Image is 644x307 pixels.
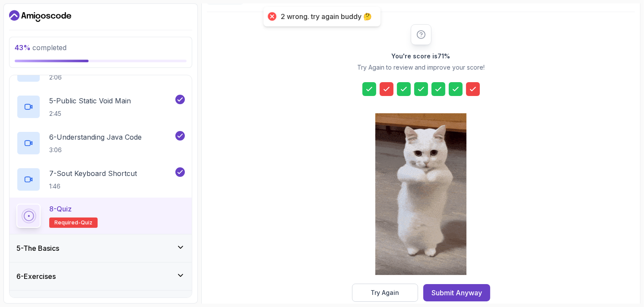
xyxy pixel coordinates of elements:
button: 7-Sout Keyboard Shortcut1:46 [16,167,185,192]
button: 6-Exercises [10,262,192,290]
p: 2:45 [49,109,131,118]
p: 8 - Quiz [49,204,72,214]
span: quiz [81,219,92,226]
p: 2:06 [49,73,105,82]
h3: 5 - The Basics [16,243,59,253]
button: 8-QuizRequired-quiz [16,204,185,228]
a: Dashboard [9,9,71,23]
span: completed [15,43,67,52]
div: Submit Anyway [431,288,482,298]
p: 3:06 [49,146,142,154]
span: 43 % [15,43,31,52]
p: 6 - Understanding Java Code [49,132,142,142]
span: Required- [54,219,81,226]
h3: 6 - Exercises [16,271,56,281]
button: 5-Public Static Void Main2:45 [16,95,185,119]
div: Try Again [371,288,399,297]
p: 5 - Public Static Void Main [49,96,131,106]
p: 7 - Sout Keyboard Shortcut [49,168,137,179]
button: 6-Understanding Java Code3:06 [16,131,185,155]
p: Try Again to review and improve your score! [357,63,485,72]
button: Submit Anyway [423,284,490,301]
img: cool-cat [375,113,466,275]
p: 1:46 [49,182,137,191]
button: 5-The Basics [10,234,192,262]
button: Try Again [352,284,418,302]
div: 2 wrong. try again buddy 🤔 [281,12,372,21]
h2: You're score is 71 % [392,52,450,61]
